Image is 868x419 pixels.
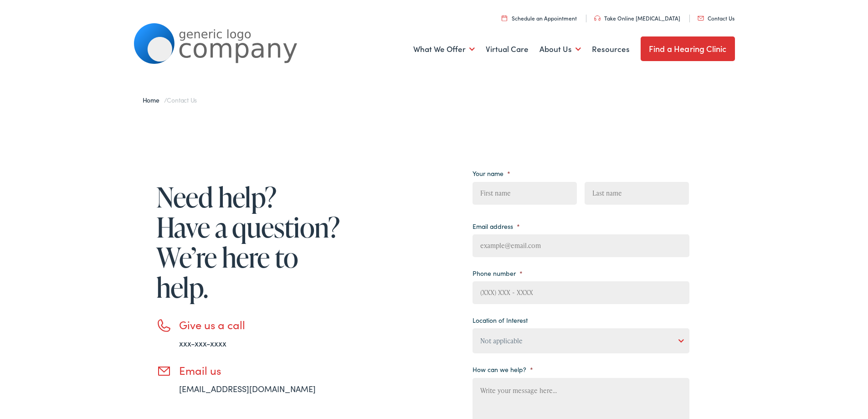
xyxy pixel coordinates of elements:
[594,16,601,21] img: utility icon
[413,32,475,66] a: What We Offer
[179,337,226,349] a: xxx-xxx-xxxx
[473,169,510,177] label: Your name
[539,32,581,66] a: About Us
[156,182,343,302] h1: Need help? Have a question? We’re here to help.
[473,281,689,304] input: (XXX) XXX - XXXX
[473,182,577,205] input: First name
[502,15,507,21] img: utility icon
[641,36,735,61] a: Find a Hearing Clinic
[698,14,734,22] a: Contact Us
[473,269,523,277] label: Phone number
[473,222,520,230] label: Email address
[473,316,528,324] label: Location of Interest
[592,32,630,66] a: Resources
[585,182,689,205] input: Last name
[473,234,689,257] input: example@email.com
[179,318,343,331] h3: Give us a call
[143,95,197,104] span: /
[473,365,533,373] label: How can we help?
[143,95,164,104] a: Home
[167,95,197,104] span: Contact Us
[486,32,529,66] a: Virtual Care
[179,383,316,394] a: [EMAIL_ADDRESS][DOMAIN_NAME]
[502,14,577,22] a: Schedule an Appointment
[594,14,680,22] a: Take Online [MEDICAL_DATA]
[179,364,343,377] h3: Email us
[698,16,704,21] img: utility icon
